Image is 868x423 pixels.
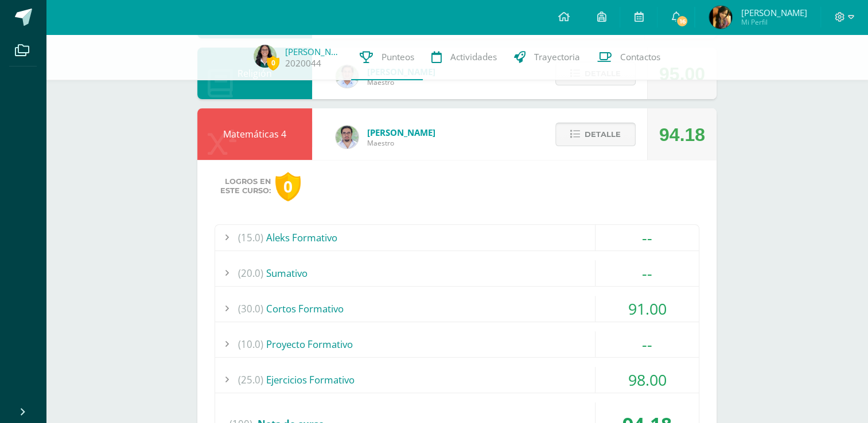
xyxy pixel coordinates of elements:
[534,51,580,63] span: Trayectoria
[220,177,271,195] span: Logros en este curso:
[238,260,263,286] span: (20.0)
[595,331,699,357] div: --
[367,127,435,138] span: [PERSON_NAME]
[659,109,705,160] div: 94.18
[197,108,312,160] div: Matemáticas 4
[595,367,699,393] div: 98.00
[709,6,732,29] img: 247917de25ca421199a556a291ddd3f6.png
[367,77,435,87] span: Maestro
[741,7,807,18] span: [PERSON_NAME]
[423,34,505,80] a: Actividades
[367,138,435,148] span: Maestro
[351,34,423,80] a: Punteos
[595,225,699,250] div: --
[336,126,359,148] img: 00229b7027b55c487e096d516d4a36c4.png
[267,56,279,70] span: 0
[555,123,636,146] button: Detalle
[620,51,660,63] span: Contactos
[215,367,699,393] div: Ejercicios Formativo
[215,260,699,286] div: Sumativo
[215,331,699,357] div: Proyecto Formativo
[238,296,263,322] span: (30.0)
[215,296,699,322] div: Cortos Formativo
[676,15,688,28] span: 16
[382,51,414,63] span: Punteos
[741,17,807,27] span: Mi Perfil
[450,51,497,63] span: Actividades
[595,260,699,286] div: --
[585,124,621,145] span: Detalle
[285,57,321,69] a: 2020044
[215,225,699,250] div: Aleks Formativo
[595,296,699,322] div: 91.00
[254,45,277,68] img: a01f4c67880a69ff8ac373e37573f08f.png
[238,331,263,357] span: (10.0)
[275,172,301,201] div: 0
[589,34,669,80] a: Contactos
[285,46,342,57] a: [PERSON_NAME]
[505,34,589,80] a: Trayectoria
[238,367,263,393] span: (25.0)
[238,225,263,250] span: (15.0)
